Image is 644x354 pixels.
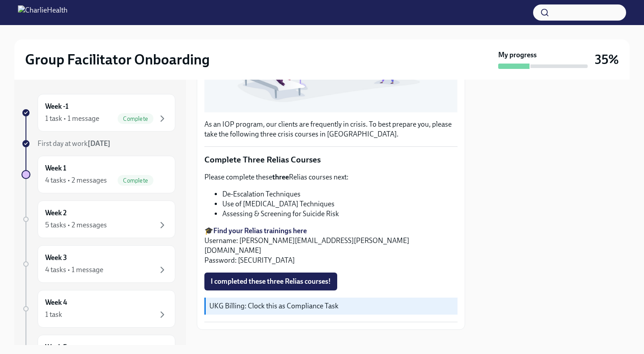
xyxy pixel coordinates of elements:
[45,310,62,320] div: 1 task
[21,290,175,328] a: Week 41 task
[213,226,307,235] a: Find your Relias trainings here
[204,119,458,139] p: As an IOP program, our clients are frequently in crisis. To best prepare you, please take the fol...
[209,301,454,311] p: UKG Billing: Clock this as Compliance Task
[222,209,458,219] li: Assessing & Screening for Suicide Risk
[45,163,66,173] h6: Week 1
[45,102,68,111] h6: Week -1
[45,265,103,275] div: 4 tasks • 1 message
[21,200,175,238] a: Week 25 tasks • 2 messages
[21,245,175,283] a: Week 34 tasks • 1 message
[21,94,175,132] a: Week -11 task • 1 messageComplete
[45,220,107,230] div: 5 tasks • 2 messages
[222,189,458,199] li: De-Escalation Techniques
[204,172,458,182] p: Please complete these Relias courses next:
[595,51,619,68] h3: 35%
[211,277,331,286] span: I completed these three Relias courses!
[25,51,210,68] h2: Group Facilitator Onboarding
[118,177,153,184] span: Complete
[21,139,175,149] a: First day at work[DATE]
[204,226,458,265] p: 🎓 Username: [PERSON_NAME][EMAIL_ADDRESS][PERSON_NAME][DOMAIN_NAME] Password: [SECURITY_DATA]
[45,253,67,263] h6: Week 3
[272,173,289,181] strong: three
[45,298,67,307] h6: Week 4
[118,115,153,122] span: Complete
[45,175,107,185] div: 4 tasks • 2 messages
[204,273,337,290] button: I completed these three Relias courses!
[88,139,110,148] strong: [DATE]
[204,154,458,166] p: Complete Three Relias Courses
[45,342,67,352] h6: Week 5
[498,50,537,60] strong: My progress
[45,208,67,218] h6: Week 2
[18,5,68,20] img: CharlieHealth
[222,199,458,209] li: Use of [MEDICAL_DATA] Techniques
[21,156,175,193] a: Week 14 tasks • 2 messagesComplete
[45,114,99,124] div: 1 task • 1 message
[38,139,110,148] span: First day at work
